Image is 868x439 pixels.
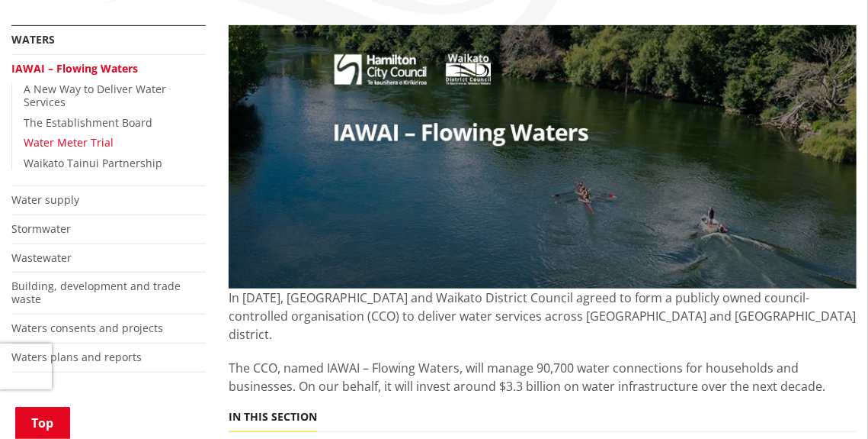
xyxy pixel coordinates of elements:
a: Water supply [11,192,79,207]
iframe: Messenger Launcher [798,375,853,430]
p: The CCO, named IAWAI – Flowing Waters, will manage 90,700 water connections for households and bu... [229,359,857,395]
img: 27080 HCC Website Banner V10 [229,25,857,288]
a: Stormwater [11,221,71,236]
a: Waters plans and reports [11,350,142,364]
a: Waters [11,32,55,47]
a: A New Way to Deliver Water Services [24,82,166,109]
a: Waikato Tainui Partnership [24,156,162,170]
a: IAWAI – Flowing Waters [11,61,138,76]
a: Top [15,407,70,439]
a: Waters consents and projects [11,321,163,335]
a: Water Meter Trial [24,135,114,150]
p: In [DATE], [GEOGRAPHIC_DATA] and Waikato District Council agreed to form a publicly owned council... [229,289,857,344]
a: The Establishment Board [24,115,152,130]
a: Building, development and trade waste [11,279,181,306]
h5: In this section [229,411,317,424]
a: Wastewater [11,250,72,265]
